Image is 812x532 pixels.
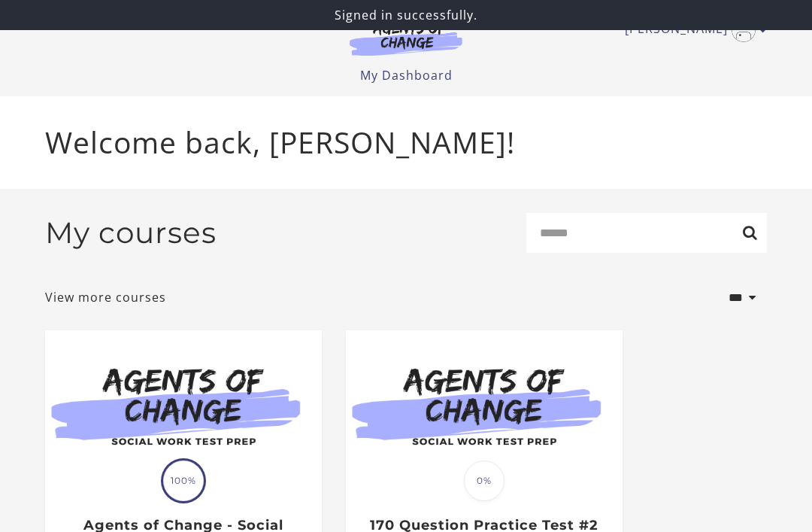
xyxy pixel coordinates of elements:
[360,67,453,84] a: My Dashboard
[45,288,166,306] a: View more courses
[464,461,504,501] span: 0%
[625,18,759,42] a: Toggle menu
[45,215,217,251] h2: My courses
[45,120,767,165] p: Welcome back, [PERSON_NAME]!
[163,461,204,501] span: 100%
[334,21,478,56] img: Agents of Change Logo
[6,6,806,24] p: Signed in successfully.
